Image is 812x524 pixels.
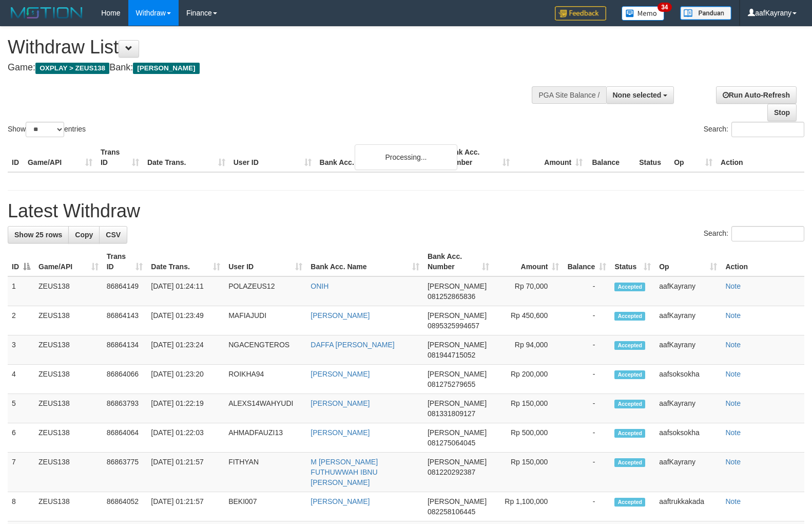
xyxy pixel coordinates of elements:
td: POLAZEUS12 [224,276,306,306]
a: Note [725,311,741,320]
th: ID: activate to sort column descending [8,247,34,276]
td: [DATE] 01:22:19 [147,394,224,423]
td: ZEUS138 [34,453,103,492]
span: Copy 082258106445 to clipboard [428,508,475,516]
a: Show 25 rows [8,226,69,244]
a: [PERSON_NAME] [311,428,370,437]
td: aafsoksokha [655,365,721,394]
img: MOTION_logo.png [8,5,86,21]
img: Button%20Memo.svg [622,6,665,21]
td: 86864066 [103,365,147,394]
span: Copy 081220292387 to clipboard [428,468,475,476]
span: [PERSON_NAME] [428,282,487,290]
td: 86863793 [103,394,147,423]
td: [DATE] 01:21:57 [147,453,224,492]
td: aafKayrany [655,335,721,365]
a: Note [725,497,741,506]
th: Action [721,247,804,276]
td: aafsoksokha [655,423,721,453]
a: Note [725,428,741,437]
h4: Game: Bank: [8,63,531,73]
a: DAFFA [PERSON_NAME] [311,341,394,349]
td: ZEUS138 [34,394,103,423]
td: ZEUS138 [34,492,103,521]
td: 86864134 [103,335,147,365]
a: [PERSON_NAME] [311,497,370,506]
td: 6 [8,423,34,453]
span: Accepted [614,458,645,467]
td: MAFIAJUDI [224,306,306,335]
th: Status: activate to sort column ascending [610,247,655,276]
span: Accepted [614,283,645,291]
td: 86863775 [103,453,147,492]
td: ZEUS138 [34,335,103,365]
span: [PERSON_NAME] [428,399,487,407]
td: aafKayrany [655,276,721,306]
td: [DATE] 01:23:49 [147,306,224,335]
td: - [563,492,610,521]
td: aafKayrany [655,453,721,492]
td: Rp 94,000 [493,335,564,365]
td: [DATE] 01:21:57 [147,492,224,521]
label: Show entries [8,122,86,137]
a: Copy [68,226,100,244]
a: Note [725,282,741,290]
span: Accepted [614,429,645,438]
span: [PERSON_NAME] [428,497,487,506]
img: Feedback.jpg [555,6,606,21]
a: M [PERSON_NAME] FUTHUWWAH IBNU [PERSON_NAME] [311,458,378,486]
th: Trans ID [96,143,143,172]
select: Showentries [26,122,64,137]
span: [PERSON_NAME] [428,341,487,349]
a: Note [725,458,741,466]
th: Date Trans.: activate to sort column ascending [147,247,224,276]
span: None selected [613,91,662,99]
td: 86864064 [103,423,147,453]
td: Rp 500,000 [493,423,564,453]
td: Rp 70,000 [493,276,564,306]
td: 86864149 [103,276,147,306]
a: Note [725,370,741,378]
span: Copy 081331809127 to clipboard [428,409,475,418]
span: Accepted [614,370,645,379]
td: Rp 150,000 [493,453,564,492]
td: aaftrukkakada [655,492,721,521]
input: Search: [731,122,804,137]
div: Processing... [355,144,457,170]
td: ZEUS138 [34,365,103,394]
span: Copy 081275279655 to clipboard [428,380,475,388]
td: [DATE] 01:24:11 [147,276,224,306]
th: Status [635,143,670,172]
a: [PERSON_NAME] [311,399,370,407]
a: CSV [99,226,127,244]
th: Amount: activate to sort column ascending [493,247,564,276]
th: Bank Acc. Name: activate to sort column ascending [306,247,423,276]
span: CSV [106,231,121,239]
th: Bank Acc. Name [316,143,441,172]
td: 8 [8,492,34,521]
th: Amount [514,143,587,172]
span: Accepted [614,400,645,408]
input: Search: [731,226,804,241]
span: Accepted [614,312,645,321]
td: ALEXS14WAHYUDI [224,394,306,423]
span: OXPLAY > ZEUS138 [35,63,109,74]
h1: Withdraw List [8,37,531,58]
td: Rp 200,000 [493,365,564,394]
div: PGA Site Balance / [532,86,606,104]
td: 7 [8,453,34,492]
th: Op: activate to sort column ascending [655,247,721,276]
td: - [563,335,610,365]
td: 2 [8,306,34,335]
td: ZEUS138 [34,306,103,335]
span: Copy 081944715052 to clipboard [428,351,475,359]
a: Run Auto-Refresh [716,86,797,104]
th: User ID: activate to sort column ascending [224,247,306,276]
span: Copy 081252865836 to clipboard [428,292,475,301]
td: 86864052 [103,492,147,521]
td: FITHYAN [224,453,306,492]
span: [PERSON_NAME] [428,428,487,437]
td: 1 [8,276,34,306]
td: [DATE] 01:23:24 [147,335,224,365]
td: [DATE] 01:22:03 [147,423,224,453]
